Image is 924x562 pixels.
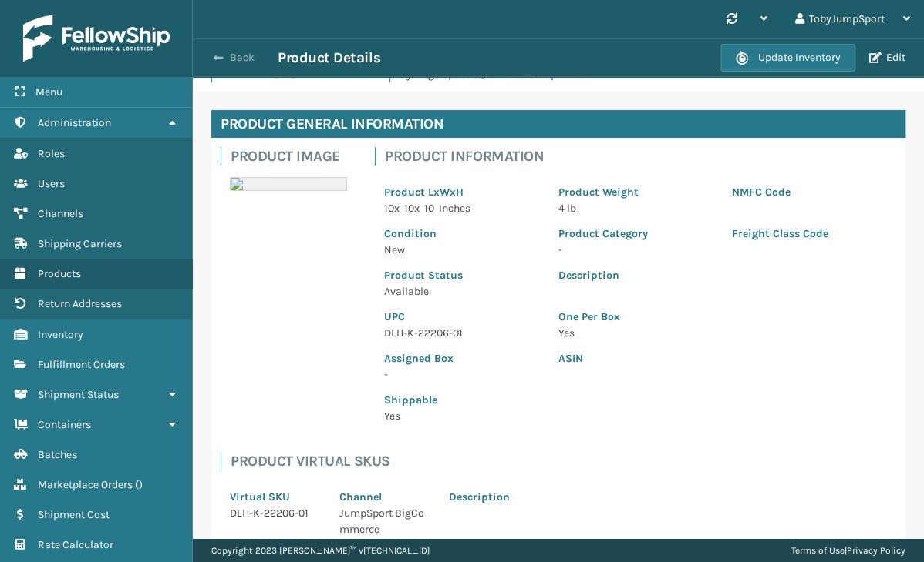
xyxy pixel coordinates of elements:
[35,85,62,99] span: Menu
[558,184,713,200] p: Product Weight
[230,537,321,554] p: DLH-K-22206-01
[207,51,278,65] button: Back
[38,207,83,220] span: Channels
[720,44,855,72] button: Update Inventory
[38,116,111,129] span: Administration
[384,325,539,341] p: DLH-K-22206-01
[38,328,83,341] span: Inventory
[791,539,905,562] div: |
[558,226,713,242] p: Product Category
[135,478,143,491] span: ( )
[339,537,430,554] p: JumpSport Direct
[38,358,125,371] span: Fulfillment Orders
[385,147,896,166] h4: Product Information
[384,202,400,215] span: 10 x
[38,448,77,461] span: Batches
[384,267,539,283] p: Product Status
[231,452,549,470] h4: Product Virtual SKUs
[847,545,905,556] a: Privacy Policy
[865,51,910,65] button: Edit
[732,226,887,242] p: Freight Class Code
[211,110,905,138] h4: Product General Information
[38,478,133,491] span: Marketplace Orders
[339,489,430,505] p: Channel
[211,539,430,562] p: Copyright 2023 [PERSON_NAME]™ v [TECHNICAL_ID]
[791,545,845,556] a: Terms of Use
[38,388,119,401] span: Shipment Status
[230,489,321,505] p: Virtual SKU
[384,184,539,200] p: Product LxWxH
[384,283,539,299] p: Available
[339,505,430,537] p: JumpSport BigCommerce
[38,147,65,160] span: Roles
[404,202,420,215] span: 10 x
[384,366,539,383] p: -
[558,325,887,341] p: Yes
[558,309,887,325] p: One Per Box
[558,350,887,366] p: ASIN
[558,242,713,258] p: -
[424,202,434,215] span: 10
[23,15,170,62] img: logo
[449,489,540,505] p: Description
[732,184,887,200] p: NMFC Code
[38,418,91,431] span: Containers
[384,242,539,258] p: New
[384,392,539,408] p: Shippable
[38,508,110,521] span: Shipment Cost
[38,297,122,310] span: Return Addresses
[231,147,356,166] h4: Product Image
[439,202,470,215] span: Inches
[278,49,380,67] h3: Product Details
[558,267,887,283] p: Description
[558,202,575,215] span: 4 lb
[38,177,65,190] span: Users
[38,237,122,250] span: Shipping Carriers
[384,408,539,424] p: Yes
[384,226,539,242] p: Condition
[230,177,347,191] img: 51104088640_40f294f443_o-scaled-700x700.jpg
[230,505,321,521] p: DLH-K-22206-01
[38,267,81,280] span: Products
[384,350,539,366] p: Assigned Box
[38,538,113,551] span: Rate Calculator
[384,309,539,325] p: UPC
